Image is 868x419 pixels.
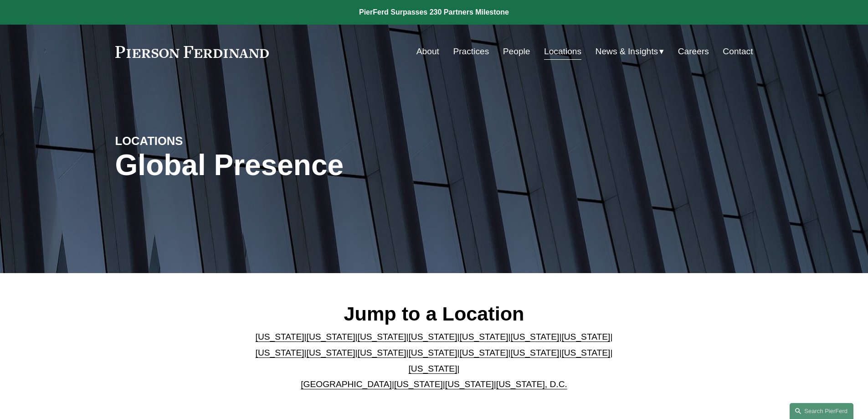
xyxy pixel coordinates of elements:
[358,348,406,357] a: [US_STATE]
[115,149,540,182] h1: Global Presence
[358,332,406,341] a: [US_STATE]
[510,332,559,341] a: [US_STATE]
[510,348,559,357] a: [US_STATE]
[453,43,489,60] a: Practices
[256,332,304,341] a: [US_STATE]
[596,43,664,60] a: folder dropdown
[416,43,439,60] a: About
[544,43,581,60] a: Locations
[307,348,355,357] a: [US_STATE]
[459,348,508,357] a: [US_STATE]
[459,332,508,341] a: [US_STATE]
[445,379,494,389] a: [US_STATE]
[561,332,610,341] a: [US_STATE]
[301,379,392,389] a: [GEOGRAPHIC_DATA]
[248,302,620,326] h2: Jump to a Location
[678,43,709,60] a: Careers
[409,364,457,373] a: [US_STATE]
[503,43,530,60] a: People
[115,134,275,148] h4: LOCATIONS
[790,403,853,419] a: Search this site
[561,348,610,357] a: [US_STATE]
[596,44,658,60] span: News & Insights
[409,348,457,357] a: [US_STATE]
[723,43,753,60] a: Contact
[409,332,457,341] a: [US_STATE]
[496,379,567,389] a: [US_STATE], D.C.
[307,332,355,341] a: [US_STATE]
[248,329,620,392] p: | | | | | | | | | | | | | | | | | |
[394,379,443,389] a: [US_STATE]
[256,348,304,357] a: [US_STATE]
